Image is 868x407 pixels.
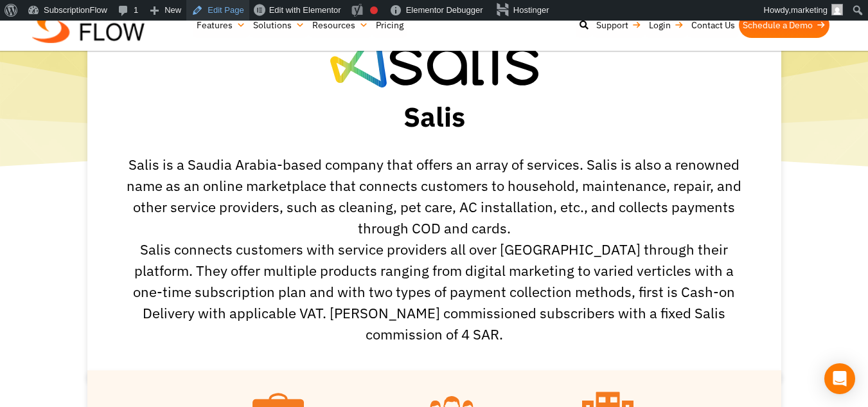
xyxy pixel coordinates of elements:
[87,100,781,134] h1: Salis
[370,6,378,14] div: Focus keyphrase not set
[269,5,341,15] span: Edit with Elementor
[592,12,645,38] a: Support
[739,12,829,38] a: Schedule a Demo
[645,12,687,38] a: Login
[687,12,739,38] a: Contact Us
[308,12,372,38] a: Resources
[120,154,749,239] div: Salis is a Saudia Arabia-based company that offers an array of services. Salis is also a renowned...
[249,12,308,38] a: Solutions
[32,9,145,43] img: Subscriptionflow
[824,363,855,394] div: Open Intercom Messenger
[330,29,538,87] img: salis
[193,12,249,38] a: Features
[120,239,749,345] div: Salis connects customers with service providers all over [GEOGRAPHIC_DATA] through their platform...
[791,5,828,15] span: marketing
[372,12,407,38] a: Pricing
